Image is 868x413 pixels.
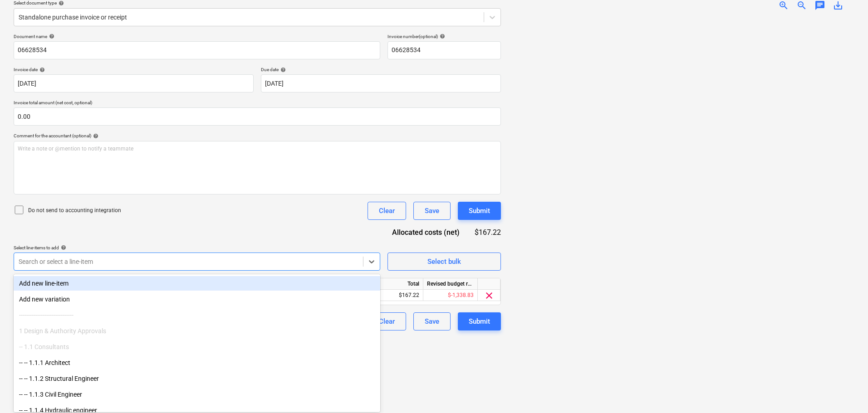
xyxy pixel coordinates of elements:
div: Save [425,316,439,327]
span: clear [484,290,495,301]
div: Clear [379,205,395,217]
span: help [91,133,98,139]
button: Save [413,202,451,220]
input: Invoice total amount (net cost, optional) [14,107,501,126]
span: help [438,34,445,39]
span: help [279,67,286,73]
div: Revised budget remaining [423,278,478,290]
div: Select line-items to add [14,245,380,251]
div: Add new line-item [14,276,380,291]
input: Due date not specified [261,74,501,92]
button: Submit [458,202,501,220]
div: 1 Design & Authority Approvals [14,324,380,338]
div: Invoice date [14,67,254,73]
div: Select bulk [427,256,461,267]
div: $-1,338.83 [423,290,478,301]
input: Invoice number [387,41,501,59]
p: Invoice total amount (net cost, optional) [14,100,501,107]
div: Due date [261,67,501,73]
span: help [57,0,64,6]
div: Total [369,278,423,290]
div: -- 1.1 Consultants [14,340,380,354]
div: Invoice number (optional) [387,34,501,39]
div: Comment for the accountant (optional) [14,133,501,139]
div: $167.22 [474,227,501,238]
span: help [47,34,54,39]
iframe: Chat Widget [823,369,868,413]
div: Save [425,205,439,217]
div: Add new variation [14,292,380,306]
button: Clear [368,312,406,330]
div: -- -- 1.1.2 Structural Engineer [14,371,380,386]
input: Document name [14,41,380,59]
span: help [38,67,45,73]
div: Submit [469,316,490,327]
p: Do not send to accounting integration [28,207,121,214]
div: ------------------------------ [14,308,380,322]
div: -- -- 1.1.1 Architect [14,355,380,370]
div: Document name [14,34,380,39]
div: Allocated costs (net) [383,227,474,238]
button: Select bulk [387,253,501,271]
span: help [59,245,66,250]
input: Invoice date not specified [14,74,254,92]
div: -- -- 1.1.3 Civil Engineer [14,387,380,402]
button: Save [413,312,451,330]
div: Submit [469,205,490,217]
button: Submit [458,312,501,330]
div: $167.22 [369,290,423,301]
div: Clear [379,316,395,327]
button: Clear [368,202,406,220]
